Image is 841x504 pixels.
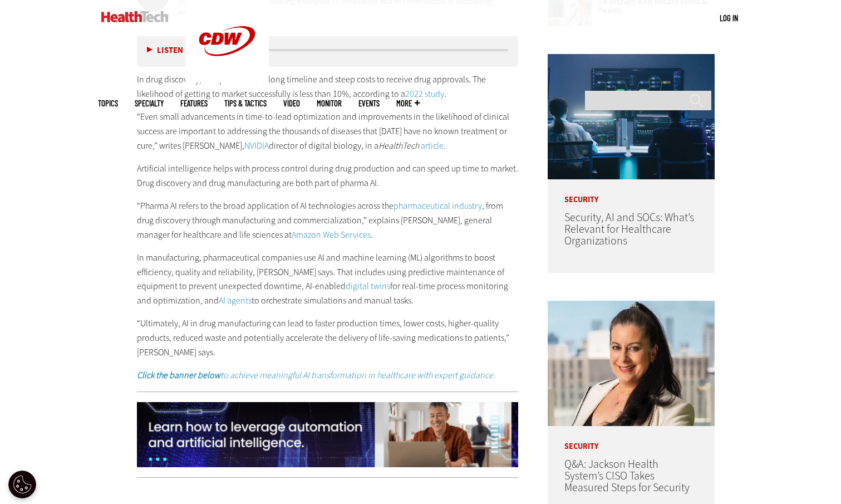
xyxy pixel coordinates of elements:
span: More [396,99,420,107]
img: security team in high-tech computer room [548,54,715,179]
a: NVIDIA [244,140,269,151]
em: HealthTech [378,140,419,151]
p: Security [548,179,715,204]
span: Topics [98,99,118,107]
a: digital twins [346,280,390,292]
span: Specialty [135,99,164,107]
a: Events [358,99,380,107]
button: Open Preferences [8,471,36,498]
img: Connie Barrera [548,301,715,426]
p: Artificial intelligence helps with process control during drug production and can speed up time t... [137,162,519,190]
em: . [444,140,446,151]
a: MonITor [317,99,342,107]
p: Security [548,426,715,451]
strong: Click the banner below [137,369,220,381]
a: Video [283,99,300,107]
div: User menu [720,12,738,24]
img: Home [101,11,169,22]
p: “Pharma AI refers to the broad application of AI technologies across the , from drug discovery th... [137,199,519,242]
p: In manufacturing, pharmaceutical companies use AI and machine learning (ML) algorithms to boost e... [137,251,519,307]
div: Cookie Settings [8,471,36,498]
a: Tips & Tactics [224,99,267,107]
p: “Ultimately, AI in drug manufacturing can lead to faster production times, lower costs, higher-qu... [137,316,519,359]
a: Click the banner belowto achieve meaningful AI transformation in healthcare with expert guidance. [137,369,495,381]
a: Features [180,99,208,107]
a: Security, AI and SOCs: What’s Relevant for Healthcare Organizations [564,210,694,248]
img: ft-digitalgovt-q424-animated-desktop [137,402,519,468]
a: pharmaceutical industry [394,200,482,212]
a: Amazon Web Services [292,229,371,241]
a: Q&A: Jackson Health System’s CISO Takes Measured Steps for Security [564,457,690,495]
p: “Even small advancements in time-to-lead optimization and improvements in the likelihood of clini... [137,110,519,153]
a: AI agents [219,295,252,306]
a: article [421,140,444,151]
em: to achieve meaningful AI transformation in healthcare with expert guidance. [137,369,495,381]
a: CDW [185,74,269,85]
a: Log in [720,13,738,23]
